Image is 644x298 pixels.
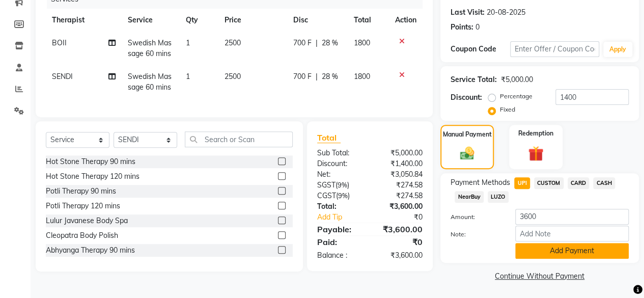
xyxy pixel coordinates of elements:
[348,9,389,32] th: Total
[523,144,548,163] img: _gift.svg
[52,72,73,81] span: SENDI
[515,243,629,259] button: Add Payment
[456,145,479,161] img: _cash.svg
[317,180,335,189] span: SGST
[46,201,120,211] div: Potli Therapy 120 mins
[185,131,293,147] input: Search or Scan
[316,71,318,82] span: |
[443,212,508,222] label: Amount:
[316,38,318,48] span: |
[310,191,370,201] div: ( )
[354,38,370,47] span: 1800
[370,180,430,191] div: ₹274.58
[370,169,430,180] div: ₹3,050.84
[225,38,241,47] span: 2500
[455,191,484,203] span: NearBuy
[443,230,508,239] label: Note:
[46,230,118,241] div: Cleopatra Body Polish
[310,212,380,223] a: Add Tip
[310,201,370,212] div: Total:
[380,212,430,223] div: ₹0
[389,9,423,32] th: Action
[225,72,241,81] span: 2500
[451,92,482,103] div: Discount:
[451,177,510,188] span: Payment Methods
[293,71,312,82] span: 700 F
[515,209,629,225] input: Amount
[514,177,530,189] span: UPI
[180,9,218,32] th: Qty
[568,177,590,189] span: CARD
[46,245,135,256] div: Abhyanga Therapy 90 mins
[322,71,338,82] span: 28 %
[370,201,430,212] div: ₹3,600.00
[475,22,480,33] div: 0
[501,74,533,85] div: ₹5,000.00
[338,192,348,200] span: 9%
[370,223,430,235] div: ₹3,600.00
[186,38,190,47] span: 1
[370,236,430,248] div: ₹0
[310,223,370,235] div: Payable:
[370,250,430,261] div: ₹3,600.00
[451,22,473,33] div: Points:
[46,215,128,226] div: Lulur Javanese Body Spa
[287,9,348,32] th: Disc
[510,41,599,57] input: Enter Offer / Coupon Code
[442,271,637,282] a: Continue Without Payment
[317,132,341,143] span: Total
[186,72,190,81] span: 1
[593,177,615,189] span: CASH
[122,9,180,32] th: Service
[370,158,430,169] div: ₹1,400.00
[46,156,135,167] div: Hot Stone Therapy 90 mins
[128,72,172,92] span: Swedish Massage 60 mins
[46,186,116,197] div: Potli Therapy 90 mins
[500,92,533,101] label: Percentage
[310,158,370,169] div: Discount:
[46,171,139,182] div: Hot Stone Therapy 120 mins
[310,180,370,191] div: ( )
[451,74,497,85] div: Service Total:
[293,38,312,48] span: 700 F
[310,148,370,158] div: Sub Total:
[443,130,492,139] label: Manual Payment
[603,42,632,57] button: Apply
[451,44,510,55] div: Coupon Code
[370,191,430,201] div: ₹274.58
[322,38,338,48] span: 28 %
[310,250,370,261] div: Balance :
[354,72,370,81] span: 1800
[317,191,336,200] span: CGST
[488,191,509,203] span: LUZO
[515,226,629,241] input: Add Note
[128,38,172,58] span: Swedish Massage 60 mins
[310,236,370,248] div: Paid:
[338,181,347,189] span: 9%
[370,148,430,158] div: ₹5,000.00
[52,38,67,47] span: BOII
[218,9,287,32] th: Price
[500,105,515,114] label: Fixed
[487,7,525,18] div: 20-08-2025
[518,129,553,138] label: Redemption
[451,7,485,18] div: Last Visit:
[310,169,370,180] div: Net:
[534,177,564,189] span: CUSTOM
[46,9,122,32] th: Therapist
